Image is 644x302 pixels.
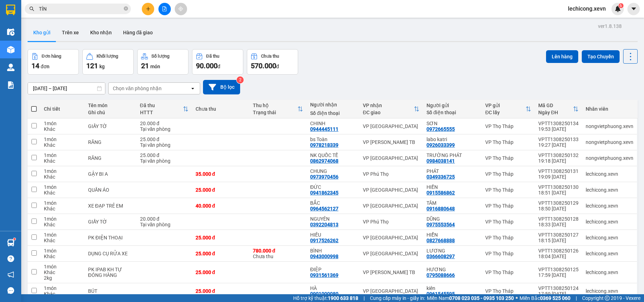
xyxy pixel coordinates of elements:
div: Khác [44,142,81,148]
span: đ [276,64,279,69]
div: VP Thọ Tháp [485,187,531,193]
sup: 6 [619,3,623,8]
div: ĐC lấy [485,110,526,115]
div: VP [GEOGRAPHIC_DATA] [363,288,419,294]
button: Kho nhận [85,24,117,41]
div: 0941862345 [310,190,338,196]
sup: 1 [13,238,16,240]
span: caret-down [631,6,637,12]
div: 18:33 [DATE] [538,222,579,227]
div: Người nhận [310,102,356,108]
div: 0931561369 [310,272,338,278]
div: nongvietphuong.xevn [586,123,633,129]
div: lechicong.xevn [586,171,633,177]
div: ĐIỆP [310,267,356,272]
div: 1 món [44,121,81,126]
div: VPTT1308250125 [538,267,579,272]
div: 1 món [44,137,81,142]
div: ver 1.8.138 [598,22,622,30]
span: 121 [86,62,98,70]
div: BẮC [310,200,356,206]
div: 0392204813 [310,222,338,227]
input: Tìm tên, số ĐT hoặc mã đơn [39,5,122,13]
div: Người gửi [427,103,478,108]
img: icon-new-feature [615,6,621,12]
div: HIỀN [427,184,478,190]
div: Tên món [88,103,133,108]
img: warehouse-icon [7,64,14,71]
button: Đơn hàng14đơn [28,49,79,75]
div: 25.000 đ [140,137,188,142]
button: aim [175,3,187,15]
div: 25.000 đ [196,251,246,256]
div: VP [GEOGRAPHIC_DATA] [363,155,419,161]
div: 0915586862 [427,190,455,196]
div: 18:04 [DATE] [538,254,579,259]
div: HƯƠNG [427,267,478,272]
div: 0943000998 [310,254,338,259]
button: Chưa thu570.000đ [247,49,298,75]
div: Khác [44,222,81,227]
div: nongvietphuong.xevn [586,139,633,145]
div: lechicong.xevn [586,219,633,225]
img: solution-icon [7,81,14,89]
div: DỤNG CỤ RỬA XE [88,251,133,256]
img: warehouse-icon [7,239,14,246]
div: Khác [44,206,81,211]
span: search [29,6,34,11]
div: VP Thọ Tháp [485,203,531,209]
div: VP [PERSON_NAME] TB [363,269,419,275]
div: VP [PERSON_NAME] TB [363,139,419,145]
div: Ghi chú [88,110,133,115]
div: BÚT [88,288,133,294]
div: 0984038141 [427,158,455,164]
div: 0901000080 [310,291,338,297]
strong: 0708 023 035 - 0935 103 250 [449,295,514,301]
button: Trên xe [56,24,85,41]
th: Toggle SortBy [249,100,307,118]
div: VPTT1308250131 [538,168,579,174]
span: 6 [620,3,622,8]
sup: 2 [237,76,244,83]
div: VPTT1308250129 [538,200,579,206]
div: 0349336725 [427,174,455,180]
div: HIỂN [427,232,478,238]
th: Toggle SortBy [359,100,423,118]
div: lechicong.xevn [586,269,633,275]
div: Khối lượng [97,54,118,59]
div: Tại văn phòng [140,222,188,227]
span: 570.000 [251,62,276,70]
div: 19:09 [DATE] [538,174,579,180]
div: VP [GEOGRAPHIC_DATA] [363,123,419,129]
div: 20.000 đ [140,216,188,222]
div: Khác [44,291,81,297]
button: Tạo Chuyến [582,50,620,63]
div: ĐC giao [363,110,414,115]
div: Trạng thái [253,110,297,115]
div: Chi tiết [44,106,81,112]
div: 1 món [44,248,81,254]
div: Ngày ĐH [538,110,573,115]
div: SƠN [427,121,478,126]
div: VP Thọ Tháp [485,219,531,225]
img: logo-vxr [6,5,15,15]
span: món [150,64,160,69]
input: Select a date range. [28,83,105,94]
img: warehouse-icon [7,46,14,53]
div: Tại văn phòng [140,158,188,164]
span: 90.000 [196,62,217,70]
div: PK ĐIỆN THOẠI [88,235,133,240]
div: 0973970456 [310,174,338,180]
div: DŨNG [427,216,478,222]
div: VP Phú Thọ [363,171,419,177]
strong: 1900 633 818 [328,295,358,301]
span: plus [146,6,151,11]
div: VP Thọ Tháp [485,123,531,129]
div: VP Thọ Tháp [485,251,531,256]
div: 0366608297 [427,254,455,259]
div: 1 món [44,152,81,158]
div: Khác [44,254,81,259]
div: HÀ [310,285,356,291]
div: 19:53 [DATE] [538,126,579,132]
div: Tại văn phòng [140,126,188,132]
